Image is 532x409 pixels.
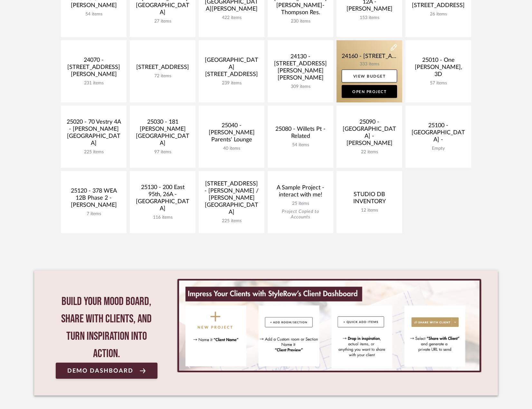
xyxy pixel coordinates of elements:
div: 24130 - [STREET_ADDRESS][PERSON_NAME][PERSON_NAME] [273,53,328,84]
div: 231 items [66,81,121,86]
div: 0 [177,279,482,372]
div: 26 items [411,12,466,17]
span: Demo Dashboard [67,368,133,374]
div: STUDIO DB INVENTORY [342,191,397,208]
div: 422 items [204,15,259,21]
div: 25090 - [GEOGRAPHIC_DATA] - [PERSON_NAME] [342,119,397,149]
div: 25030 - 181 [PERSON_NAME][GEOGRAPHIC_DATA] [135,119,190,149]
div: 25020 - 70 Vestry 4A - [PERSON_NAME][GEOGRAPHIC_DATA] [66,119,121,149]
div: 57 items [411,81,466,86]
div: A Sample Project - interact with me! [273,184,328,201]
div: Project Copied to Accounts [273,209,328,220]
div: 25040 - [PERSON_NAME] Parents' Lounge [204,122,259,146]
div: [GEOGRAPHIC_DATA][STREET_ADDRESS] [204,57,259,81]
div: 25080 - Willets Pt - Related [273,126,328,142]
div: 25100 - [GEOGRAPHIC_DATA] - [411,122,466,146]
div: 27 items [135,19,190,24]
div: [STREET_ADDRESS] - [PERSON_NAME] / [PERSON_NAME][GEOGRAPHIC_DATA] [204,180,259,218]
div: Empty [411,146,466,151]
div: 54 items [273,142,328,148]
div: Build your mood board, share with clients, and turn inspiration into action. [56,293,157,363]
div: 309 items [273,84,328,90]
div: 40 items [204,146,259,151]
div: 116 items [135,215,190,220]
div: 230 items [273,19,328,24]
div: 25010 - One [PERSON_NAME], 3D [411,57,466,81]
div: 22 items [342,149,397,155]
div: 12 items [342,208,397,213]
a: Demo Dashboard [56,363,157,379]
div: 153 items [342,15,397,21]
div: 239 items [204,81,259,86]
div: 25120 - 378 WEA 12B Phase 2 - [PERSON_NAME] [66,187,121,211]
div: 7 items [66,211,121,217]
a: Open Project [342,85,397,98]
a: View Budget [342,70,397,82]
div: 25 items [273,201,328,206]
div: 25130 - 200 East 95th, 26A - [GEOGRAPHIC_DATA] [135,184,190,215]
div: 54 items [66,12,121,17]
div: 225 items [204,218,259,224]
img: StyleRow_Client_Dashboard_Banner__1_.png [179,281,480,371]
div: [STREET_ADDRESS] [135,64,190,73]
div: 72 items [135,73,190,79]
div: 24070 - [STREET_ADDRESS][PERSON_NAME] [66,57,121,81]
div: 225 items [66,149,121,155]
div: 97 items [135,149,190,155]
